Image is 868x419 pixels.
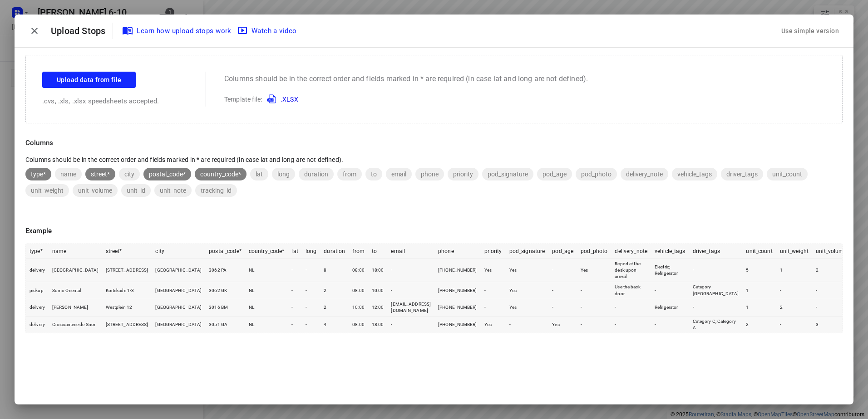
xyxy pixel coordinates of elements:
span: country_code* [195,171,247,178]
p: Columns should be in the correct order and fields marked in * are required (in case lat and long ... [25,155,843,164]
td: [STREET_ADDRESS] [102,258,152,282]
td: Yes [481,316,506,333]
td: 10:00 [349,299,368,317]
th: email [387,244,434,259]
span: name [55,171,82,178]
td: - [577,299,611,317]
th: street* [102,244,152,259]
td: [EMAIL_ADDRESS][DOMAIN_NAME] [387,299,434,317]
span: Upload data from file [57,74,121,86]
td: [PHONE_NUMBER] [434,316,481,333]
a: .XLSX [263,96,298,103]
span: lat [250,171,268,178]
td: [GEOGRAPHIC_DATA] [152,258,205,282]
td: - [302,299,321,317]
td: - [506,316,549,333]
td: Westplein 12 [102,299,152,317]
td: Sumo Oriental [49,282,102,299]
th: type* [26,244,49,259]
span: to [365,171,382,178]
span: long [272,171,295,178]
span: city [119,171,140,178]
td: 18:00 [368,316,388,333]
td: - [651,316,689,333]
td: - [689,299,743,317]
td: NL [245,316,288,333]
th: lat [288,244,301,259]
td: 3 [812,316,850,333]
td: 08:00 [349,282,368,299]
td: - [577,282,611,299]
th: long [302,244,321,259]
p: Columns [25,138,843,148]
td: Category C; Category A [689,316,743,333]
td: - [288,258,301,282]
td: Yes [506,299,549,317]
td: Yes [506,258,549,282]
th: name [49,244,102,259]
td: [PERSON_NAME] [49,299,102,317]
th: to [368,244,388,259]
span: pod_age [537,171,572,178]
td: Yes [506,282,549,299]
th: from [349,244,368,259]
td: 2 [320,282,349,299]
td: [STREET_ADDRESS] [102,316,152,333]
td: - [548,282,577,299]
th: vehicle_tags [651,244,689,259]
p: Example [25,226,843,236]
td: [PHONE_NUMBER] [434,299,481,317]
span: duration [299,171,334,178]
td: [PHONE_NUMBER] [434,258,481,282]
td: [GEOGRAPHIC_DATA] [49,258,102,282]
td: - [812,299,850,317]
th: pod_signature [506,244,549,259]
th: postal_code* [205,244,245,259]
img: XLSX [267,93,278,104]
td: Refrigerator [651,299,689,317]
td: - [689,258,743,282]
td: NL [245,282,288,299]
th: duration [320,244,349,259]
td: NL [245,258,288,282]
span: phone [415,171,444,178]
span: unit_weight [25,187,69,194]
td: - [776,282,812,299]
span: Watch a video [239,25,297,37]
span: unit_note [154,187,192,194]
td: 5 [742,258,776,282]
button: Upload data from file [42,72,136,88]
span: driver_tags [721,171,763,178]
p: Upload Stops [51,24,113,38]
th: pod_photo [577,244,611,259]
td: - [812,282,850,299]
td: - [548,258,577,282]
span: vehicle_tags [672,171,717,178]
p: .cvs, .xls, .xlsx speedsheets accepted. [42,96,187,107]
td: [GEOGRAPHIC_DATA] [152,299,205,317]
td: [GEOGRAPHIC_DATA] [152,282,205,299]
th: pod_age [548,244,577,259]
td: [PHONE_NUMBER] [434,282,481,299]
td: - [302,316,321,333]
td: 8 [320,258,349,282]
th: delivery_note [611,244,651,259]
td: 1 [742,299,776,317]
th: city [152,244,205,259]
span: from [337,171,362,178]
td: delivery [26,316,49,333]
td: NL [245,299,288,317]
span: Learn how upload stops work [124,25,232,37]
span: priority [448,171,478,178]
td: Kortekade 1-3 [102,282,152,299]
td: delivery [26,258,49,282]
td: - [776,316,812,333]
td: - [577,316,611,333]
td: 12:00 [368,299,388,317]
td: 1 [776,258,812,282]
td: 18:00 [368,258,388,282]
td: 2 [742,316,776,333]
td: 1 [742,282,776,299]
th: phone [434,244,481,259]
td: - [548,299,577,317]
